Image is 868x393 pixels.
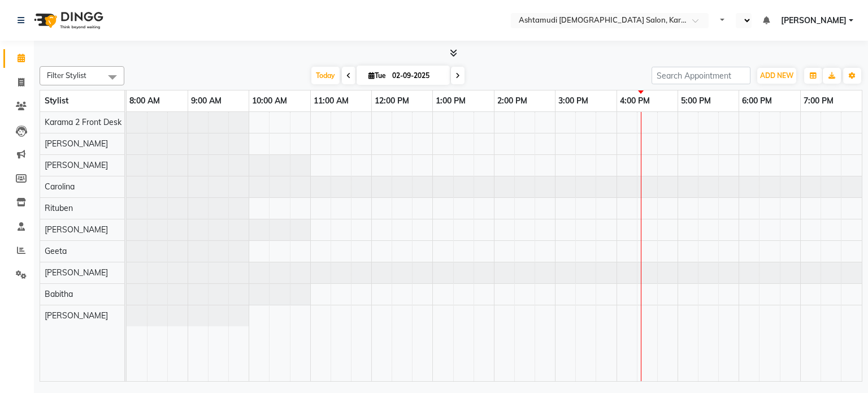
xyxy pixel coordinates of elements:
[45,224,108,235] span: [PERSON_NAME]
[389,67,445,84] input: 2025-09-02
[617,93,653,109] a: 4:00 PM
[652,67,750,84] input: Search Appointment
[311,67,340,84] span: Today
[433,93,468,109] a: 1:00 PM
[760,71,793,80] span: ADD NEW
[494,93,530,109] a: 2:00 PM
[45,96,68,106] span: Stylist
[372,93,412,109] a: 12:00 PM
[45,289,73,299] span: Babitha
[555,93,591,109] a: 3:00 PM
[45,160,108,170] span: [PERSON_NAME]
[45,139,108,149] span: [PERSON_NAME]
[47,71,86,80] span: Filter Stylist
[781,15,847,27] span: [PERSON_NAME]
[188,93,224,109] a: 9:00 AM
[45,117,121,127] span: Karama 2 Front Desk
[249,93,290,109] a: 10:00 AM
[739,93,775,109] a: 6:00 PM
[45,246,67,256] span: Geeta
[29,5,106,36] img: logo
[45,203,73,213] span: Rituben
[678,93,714,109] a: 5:00 PM
[45,182,75,192] span: Carolina
[45,310,108,321] span: [PERSON_NAME]
[311,93,351,109] a: 11:00 AM
[757,68,796,84] button: ADD NEW
[366,71,389,80] span: Tue
[801,93,836,109] a: 7:00 PM
[127,93,163,109] a: 8:00 AM
[45,267,108,278] span: [PERSON_NAME]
